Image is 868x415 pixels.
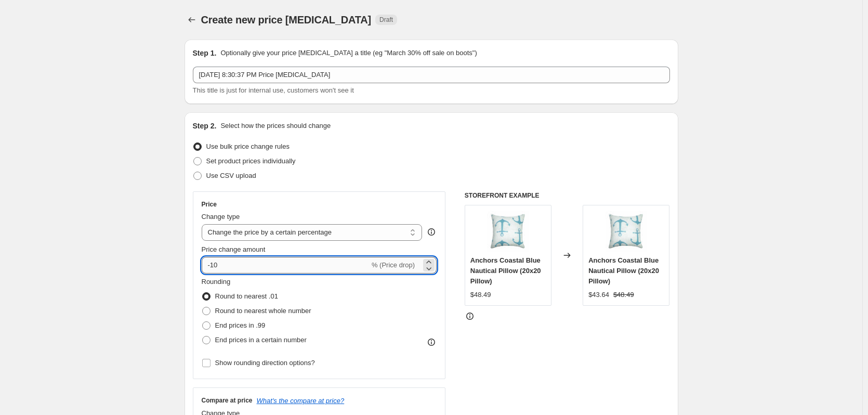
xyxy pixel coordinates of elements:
input: 30% off holiday sale [193,67,670,83]
input: -15 [202,257,370,274]
h3: Price [202,200,217,209]
span: This title is just for internal use, customers won't see it [193,86,354,94]
span: Change type [202,213,240,221]
button: What's the compare at price? [257,397,345,405]
span: End prices in .99 [215,321,266,329]
span: Anchors Coastal Blue Nautical Pillow (20x20 Pillow) [588,256,659,285]
p: Select how the prices should change [220,121,331,131]
div: help [426,227,437,237]
span: End prices in a certain number [215,336,307,344]
div: $43.64 [588,290,609,300]
div: $48.49 [470,290,491,300]
span: Draft [379,16,393,24]
span: Rounding [202,278,231,286]
h2: Step 2. [193,121,217,131]
button: Price change jobs [185,12,199,27]
img: anchors-coastal-blue-nautical-pillow-707343_80x.jpg [606,211,647,252]
span: Round to nearest .01 [215,292,278,300]
span: Anchors Coastal Blue Nautical Pillow (20x20 Pillow) [470,256,541,285]
span: Create new price [MEDICAL_DATA] [201,14,372,25]
h3: Compare at price [202,396,253,405]
img: anchors-coastal-blue-nautical-pillow-707343_80x.jpg [487,211,529,252]
span: Set product prices individually [206,157,296,165]
span: Round to nearest whole number [215,307,311,315]
h6: STOREFRONT EXAMPLE [465,191,670,200]
strike: $48.49 [613,290,634,300]
span: Use CSV upload [206,172,256,179]
p: Optionally give your price [MEDICAL_DATA] a title (eg "March 30% off sale on boots") [220,48,477,58]
span: Show rounding direction options? [215,359,315,367]
span: Use bulk price change rules [206,142,290,150]
span: % (Price drop) [372,261,415,269]
h2: Step 1. [193,48,217,58]
span: Price change amount [202,245,266,253]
